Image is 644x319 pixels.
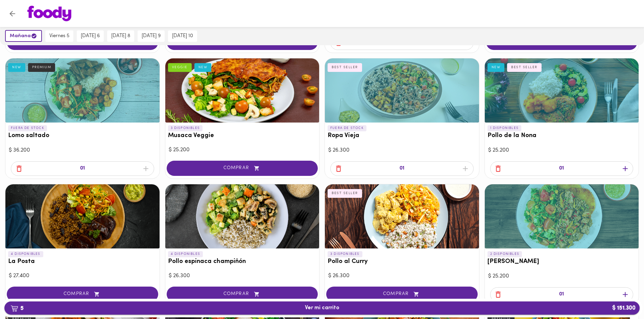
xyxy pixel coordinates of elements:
[169,272,316,280] div: $ 26.300
[175,291,310,297] span: COMPRAR
[328,251,362,257] p: 3 DISPONIBLES
[10,33,37,39] span: mañana
[488,272,636,280] div: $ 25.200
[8,125,47,131] p: FUERA DE STOCK
[27,6,71,21] img: logo.png
[8,258,157,265] h3: La Posta
[4,301,640,315] button: 5Ver mi carrito$ 151.300
[168,132,317,139] h3: Musaca Veggie
[4,5,21,22] button: Volver
[5,58,160,123] div: Lomo saltado
[172,33,193,39] span: [DATE] 10
[507,63,542,72] div: BEST SELLER
[325,58,479,123] div: Ropa Vieja
[49,33,69,39] span: viernes 5
[328,63,362,72] div: BEST SELLER
[138,30,165,42] button: [DATE] 9
[165,58,319,123] div: Musaca Veggie
[559,165,564,172] p: 01
[80,165,85,172] p: 01
[305,305,339,311] span: Ver mi carrito
[9,147,156,154] div: $ 36.200
[77,30,104,42] button: [DATE] 6
[45,30,73,42] button: viernes 5
[167,287,318,302] button: COMPRAR
[168,125,203,131] p: 3 DISPONIBLES
[487,63,505,72] div: NEW
[7,287,158,302] button: COMPRAR
[5,30,42,42] button: mañana
[8,251,43,257] p: 4 DISPONIBLES
[559,291,564,298] p: 01
[487,132,636,139] h3: Pollo de la Nona
[142,33,161,39] span: [DATE] 9
[485,58,639,123] div: Pollo de la Nona
[9,272,156,280] div: $ 27.400
[328,189,362,198] div: BEST SELLER
[165,184,319,248] div: Pollo espinaca champiñón
[488,147,636,154] div: $ 25.200
[325,184,479,248] div: Pollo al Curry
[328,125,366,131] p: FUERA DE STOCK
[167,161,318,176] button: COMPRAR
[169,146,316,154] div: $ 25.200
[168,251,203,257] p: 4 DISPONIBLES
[8,63,25,72] div: NEW
[8,132,157,139] h3: Lomo saltado
[485,184,639,248] div: Arroz chaufa
[194,63,212,72] div: NEW
[487,258,636,265] h3: [PERSON_NAME]
[81,33,100,39] span: [DATE] 6
[6,304,28,313] b: 5
[175,165,310,171] span: COMPRAR
[328,147,476,154] div: $ 26.300
[605,280,637,312] iframe: Messagebird Livechat Widget
[5,184,160,248] div: La Posta
[168,63,192,72] div: VEGGIE
[328,272,476,280] div: $ 26.300
[10,305,18,312] img: cart.png
[326,287,478,302] button: COMPRAR
[15,291,150,297] span: COMPRAR
[168,30,197,42] button: [DATE] 10
[335,291,469,297] span: COMPRAR
[328,132,476,139] h3: Ropa Vieja
[107,30,134,42] button: [DATE] 8
[487,251,522,257] p: 2 DISPONIBLES
[28,63,55,72] div: PREMIUM
[400,165,404,172] p: 01
[111,33,130,39] span: [DATE] 8
[328,258,476,265] h3: Pollo al Curry
[487,125,522,131] p: 1 DISPONIBLES
[168,258,317,265] h3: Pollo espinaca champiñón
